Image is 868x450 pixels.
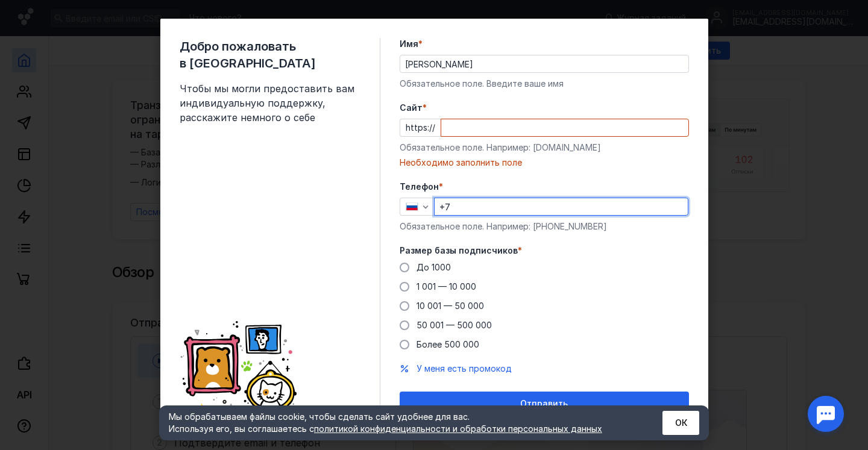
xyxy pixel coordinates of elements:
[417,339,479,349] span: Более 500 000
[400,157,689,169] div: Необходимо заполнить поле
[400,142,689,154] div: Обязательное поле. Например: [DOMAIN_NAME]
[417,363,512,375] button: У меня есть промокод
[400,38,418,50] span: Имя
[400,78,689,90] div: Обязательное поле. Введите ваше имя
[180,81,360,125] span: Чтобы мы могли предоставить вам индивидуальную поддержку, расскажите немного о себе
[417,363,512,373] span: У меня есть промокод
[400,220,689,233] div: Обязательное поле. Например: [PHONE_NUMBER]
[400,102,423,114] span: Cайт
[400,181,439,193] span: Телефон
[180,38,360,72] span: Добро пожаловать в [GEOGRAPHIC_DATA]
[400,245,518,257] span: Размер базы подписчиков
[169,411,633,435] div: Мы обрабатываем файлы cookie, чтобы сделать сайт удобнее для вас. Используя его, вы соглашаетесь c
[417,301,484,311] span: 10 001 — 50 000
[662,411,699,435] button: ОК
[417,320,492,330] span: 50 001 — 500 000
[417,281,476,292] span: 1 001 — 10 000
[417,262,451,272] span: До 1000
[520,399,568,409] span: Отправить
[400,392,689,416] button: Отправить
[314,423,602,434] a: политикой конфиденциальности и обработки персональных данных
